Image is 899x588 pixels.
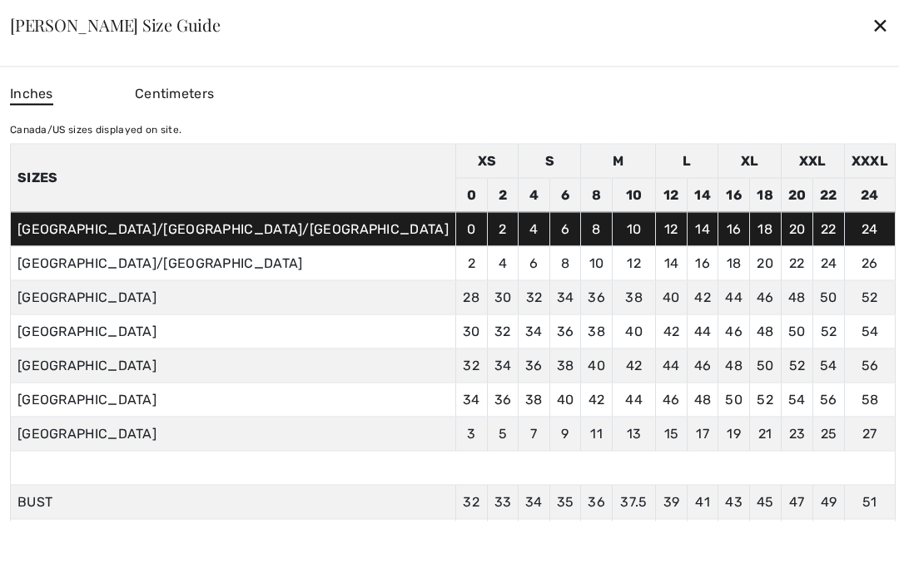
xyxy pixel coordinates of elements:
td: 36 [487,383,519,417]
td: 14 [687,212,718,246]
td: 32 [455,348,487,383]
td: 8 [549,246,581,280]
span: 49 [821,493,837,509]
td: 15 [656,417,688,451]
td: 19 [718,417,750,451]
th: Sizes [10,144,455,212]
td: 40 [549,383,581,417]
span: 41 [695,493,710,509]
td: 24 [844,212,895,246]
td: 36 [519,348,550,383]
td: 38 [519,383,550,417]
td: 44 [656,348,688,383]
td: BUST [10,485,455,519]
td: 5 [487,417,519,451]
td: [GEOGRAPHIC_DATA]/[GEOGRAPHIC_DATA]/[GEOGRAPHIC_DATA] [10,212,455,246]
td: 28 [455,280,487,314]
td: 38 [612,280,655,314]
span: 51 [862,493,877,509]
td: 48 [749,314,781,348]
td: 54 [781,383,813,417]
td: 44 [718,280,750,314]
td: 22 [813,178,845,212]
td: 34 [519,314,550,348]
td: 32 [519,280,550,314]
td: 52 [844,280,895,314]
td: [GEOGRAPHIC_DATA] [10,348,455,383]
td: 50 [781,314,813,348]
td: 16 [718,178,750,212]
td: 30 [487,280,519,314]
td: 16 [718,212,750,246]
td: 8 [581,212,613,246]
td: 34 [487,348,519,383]
td: 12 [612,246,655,280]
td: 46 [656,383,688,417]
td: 11 [581,417,613,451]
td: 36 [549,314,581,348]
td: 14 [687,178,718,212]
td: XL [718,144,781,178]
td: 52 [813,314,845,348]
td: 10 [612,212,655,246]
td: 18 [718,246,750,280]
td: 20 [781,212,813,246]
td: 30 [455,314,487,348]
td: 2 [487,212,519,246]
td: 26 [844,246,895,280]
td: 3 [455,417,487,451]
td: 17 [687,417,718,451]
td: [GEOGRAPHIC_DATA]/[GEOGRAPHIC_DATA] [10,246,455,280]
div: Canada/US sizes displayed on site. [10,121,896,136]
td: 4 [519,178,550,212]
td: 21 [749,417,781,451]
td: 46 [749,280,781,314]
td: 32 [487,314,519,348]
td: 22 [813,212,845,246]
td: 7 [519,417,550,451]
td: 42 [656,314,688,348]
td: 12 [656,212,688,246]
td: 18 [749,178,781,212]
td: 38 [581,314,613,348]
td: 6 [549,212,581,246]
div: [PERSON_NAME] Size Guide [10,17,221,33]
span: Centimeters [135,85,214,101]
span: 33 [494,493,512,509]
td: 56 [813,383,845,417]
td: XXL [781,144,844,178]
td: 44 [687,314,718,348]
td: 38 [549,348,581,383]
span: Chat [39,12,73,27]
td: 16 [687,246,718,280]
td: 42 [581,383,613,417]
td: 40 [612,314,655,348]
td: 54 [844,314,895,348]
span: 36 [588,493,605,509]
td: 10 [581,246,613,280]
span: 35 [557,493,574,509]
td: 58 [844,383,895,417]
td: [GEOGRAPHIC_DATA] [10,417,455,451]
td: 46 [687,348,718,383]
td: 23 [781,417,813,451]
td: 44 [612,383,655,417]
td: 50 [749,348,781,383]
td: XS [455,144,518,178]
td: 2 [487,178,519,212]
td: 25 [813,417,845,451]
td: 6 [549,178,581,212]
td: 27 [844,417,895,451]
span: 37.5 [620,493,647,509]
td: 10 [612,178,655,212]
td: 9 [549,417,581,451]
td: 34 [455,383,487,417]
td: 12 [656,178,688,212]
td: 14 [656,246,688,280]
td: 50 [813,280,845,314]
td: 52 [749,383,781,417]
div: ✕ [872,7,889,42]
td: 46 [718,314,750,348]
span: 32 [463,493,479,509]
td: 24 [813,246,845,280]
